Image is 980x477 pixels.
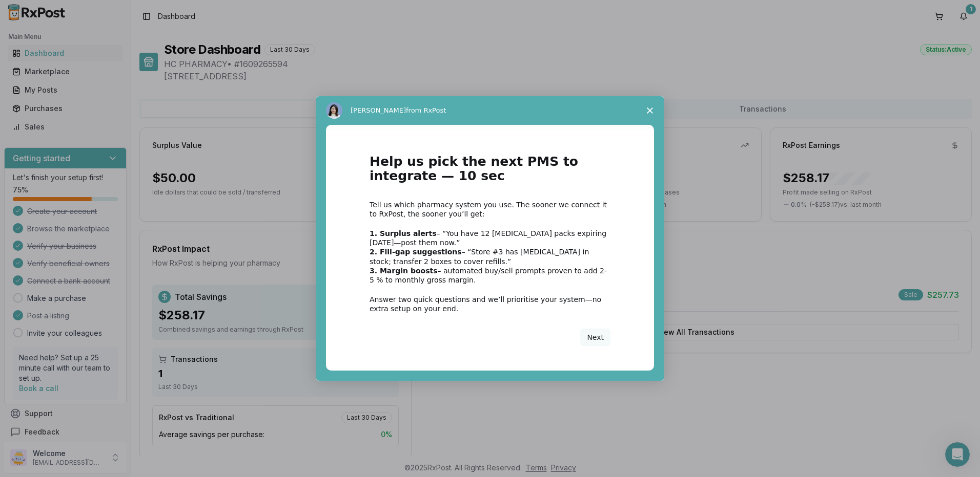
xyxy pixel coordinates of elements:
div: – automated buy/sell prompts proven to add 2-5 % to monthly gross margin. [370,266,610,285]
b: 1. Surplus alerts [370,229,437,237]
b: 2. Fill-gap suggestions [370,248,462,256]
div: – “Store #3 has [MEDICAL_DATA] in stock; transfer 2 boxes to cover refills.” [370,247,610,266]
div: Tell us which pharmacy system you use. The sooner we connect it to RxPost, the sooner you’ll get: [370,200,610,219]
span: Close survey [636,96,664,125]
img: Profile image for Alice [326,102,342,119]
button: Next [580,329,610,346]
b: 3. Margin boosts [370,267,438,275]
div: Answer two quick questions and we’ll prioritise your system—no extra setup on your end. [370,295,610,313]
span: from RxPost [406,106,446,114]
div: – “You have 12 [MEDICAL_DATA] packs expiring [DATE]—post them now.” [370,229,610,247]
h1: Help us pick the next PMS to integrate — 10 sec [370,155,610,190]
span: [PERSON_NAME] [351,106,406,114]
